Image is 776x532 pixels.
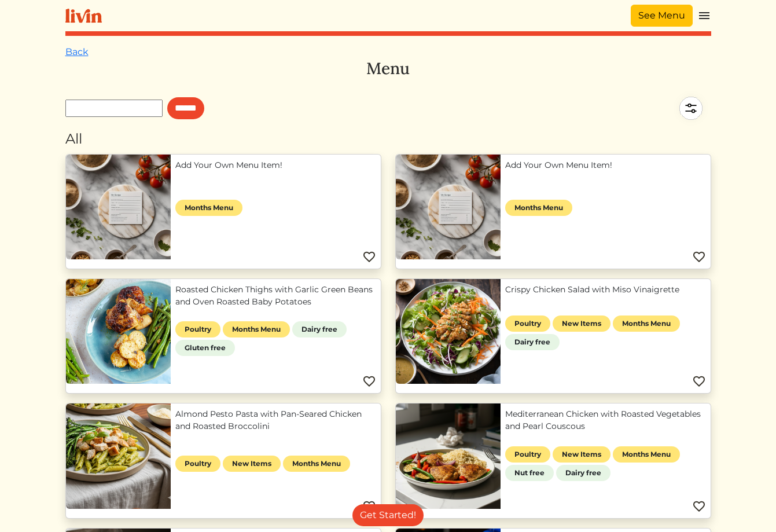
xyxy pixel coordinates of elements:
[362,250,376,264] img: Favorite menu item
[631,5,693,27] a: See Menu
[175,284,376,308] a: Roasted Chicken Thighs with Garlic Green Beans and Oven Roasted Baby Potatoes
[692,375,706,388] img: Favorite menu item
[175,408,376,432] a: Almond Pesto Pasta with Pan-Seared Chicken and Roasted Broccolini
[362,375,376,388] img: Favorite menu item
[692,250,706,264] img: Favorite menu item
[175,159,376,171] a: Add Your Own Menu Item!
[65,46,89,57] a: Back
[65,129,711,149] div: All
[352,504,424,526] a: Get Started!
[505,159,706,171] a: Add Your Own Menu Item!
[65,9,102,23] img: livin-logo-a0d97d1a881af30f6274990eb6222085a2533c92bbd1e4f22c21b4f0d0e3210c.svg
[505,408,706,432] a: Mediterranean Chicken with Roasted Vegetables and Pearl Couscous
[697,9,711,23] img: menu_hamburger-cb6d353cf0ecd9f46ceae1c99ecbeb4a00e71ca567a856bd81f57e9d8c17bb26.svg
[505,284,706,296] a: Crispy Chicken Salad with Miso Vinaigrette
[671,88,711,129] img: filter-5a7d962c2457a2d01fc3f3b070ac7679cf81506dd4bc827d76cf1eb68fb85cd7.svg
[362,500,376,513] img: Favorite menu item
[692,500,706,513] img: Favorite menu item
[65,59,711,79] h3: Menu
